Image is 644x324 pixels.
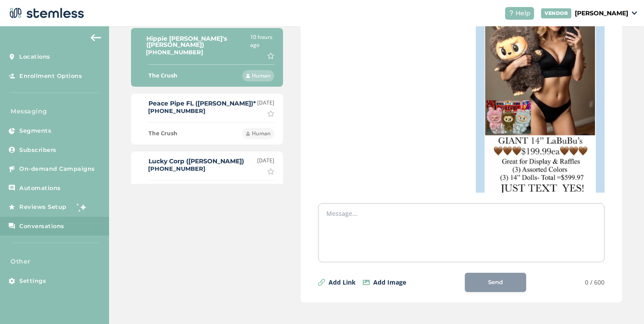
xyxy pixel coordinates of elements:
[252,130,271,137] span: Human
[19,127,51,135] span: Segments
[149,71,177,80] label: The Crush
[250,33,274,49] label: 10 hours ago
[19,72,82,81] span: Enrollment Options
[363,280,370,285] img: icon-image-06eb6275.svg
[257,157,274,165] label: [DATE]
[146,49,203,56] label: [PHONE_NUMBER]
[19,277,46,285] span: Settings
[585,278,605,287] span: 0 / 600
[575,9,628,18] p: [PERSON_NAME]
[149,158,244,164] label: Lucky Corp ([PERSON_NAME])
[516,9,531,18] span: Help
[632,11,637,15] img: icon_down-arrow-small-66adaf34.svg
[7,4,84,22] img: logo-dark-0685b13c.svg
[19,165,95,173] span: On-demand Campaigns
[373,278,406,287] label: Add Image
[329,278,356,287] label: Add Link
[318,279,325,286] img: icon-link-1edcda58.svg
[509,11,514,16] img: icon-help-white-03924b79.svg
[19,222,64,231] span: Conversations
[148,107,205,114] label: [PHONE_NUMBER]
[541,8,571,18] div: VENDOR
[600,282,644,324] iframe: Chat Widget
[19,184,61,193] span: Automations
[148,165,205,172] label: [PHONE_NUMBER]
[146,35,250,48] label: Hippie [PERSON_NAME]'s ([PERSON_NAME])
[19,203,67,211] span: Reviews Setup
[149,100,256,106] label: Peace Pipe FL ([PERSON_NAME])*
[91,34,101,41] img: icon-arrow-back-accent-c549486e.svg
[252,72,271,80] span: Human
[19,53,50,61] span: Locations
[73,198,91,216] img: glitter-stars-b7820f95.gif
[149,129,177,138] label: The Crush
[257,99,274,107] label: [DATE]
[19,146,57,155] span: Subscribers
